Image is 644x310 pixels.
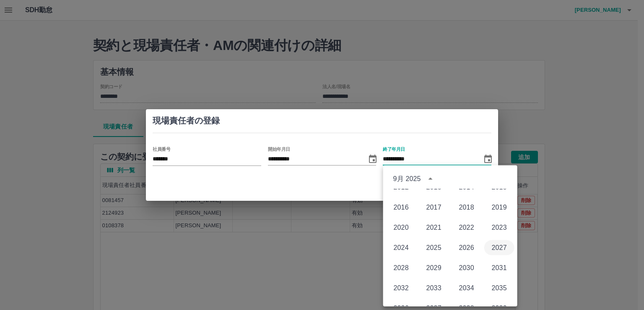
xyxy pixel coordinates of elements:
[484,260,514,276] button: 2031
[419,240,449,255] button: 2025
[484,281,514,296] button: 2035
[419,180,449,195] button: 2013
[364,151,381,168] button: Choose date, selected date is 2025/09/25
[386,200,416,215] button: 2016
[484,220,514,235] button: 2023
[419,200,449,215] button: 2017
[386,220,416,235] button: 2020
[452,180,482,195] button: 2014
[423,172,438,186] button: year view is open, switch to calendar view
[452,220,482,235] button: 2022
[480,151,496,168] button: Choose date
[386,281,416,296] button: 2032
[452,260,482,276] button: 2030
[419,281,449,296] button: 2033
[419,220,449,235] button: 2021
[383,153,476,166] input: endAt
[452,281,482,296] button: 2034
[393,174,421,184] div: 9月 2025
[383,146,405,152] label: 終了年月日
[268,146,290,152] label: 開始年月日
[386,240,416,255] button: 2024
[153,153,249,166] input: employeeCode
[452,240,482,255] button: 2026
[386,180,416,195] button: 2012
[484,240,514,255] button: 2027
[484,180,514,195] button: 2015
[153,146,170,152] label: 社員番号
[386,260,416,276] button: 2028
[153,116,491,126] h2: 現場責任者 の登録
[452,200,482,215] button: 2018
[484,200,514,215] button: 2019
[419,260,449,276] button: 2029
[268,153,361,166] input: startAt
